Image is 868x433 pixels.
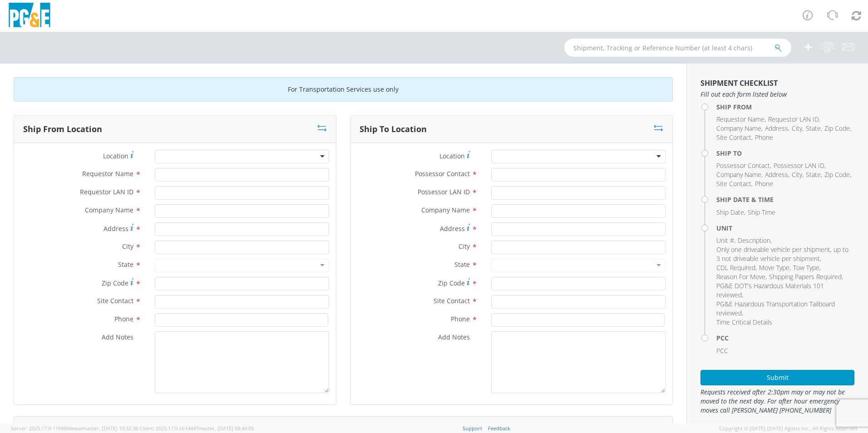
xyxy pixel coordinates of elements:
li: , [824,124,851,133]
span: Address [765,124,788,133]
span: Site Contact [716,133,751,142]
li: , [716,263,757,272]
span: Copyright © [DATE]-[DATE] Agistix Inc., All Rights Reserved [719,425,857,432]
span: master, [DATE] 08:44:05 [198,425,254,432]
span: Company Name [716,124,761,133]
span: Site Contact [716,179,751,188]
li: , [769,272,843,281]
span: Shipping Papers Required [769,272,842,281]
li: , [806,124,822,133]
span: CDL Required [716,263,755,272]
span: PG&E Hazardous Transportation Tailboard reviewed [716,300,835,317]
span: Requestor Name [82,169,133,178]
span: Add Notes [438,333,470,341]
span: City [459,242,470,251]
h4: PCC [716,335,854,341]
span: Requests received after 2:30pm may or may not be moved to the next day. For after hour emergency ... [700,388,854,415]
h3: Ship To Location [360,125,427,134]
span: Address [765,170,788,179]
li: , [792,124,804,133]
span: Client: 2025.17.0-cb14447 [139,425,254,432]
span: Requestor LAN ID [768,115,819,123]
li: , [738,236,772,245]
span: Tow Type [793,263,819,272]
li: , [793,263,821,272]
span: Location [103,152,128,160]
span: Add Notes [102,333,133,341]
a: Feedback [488,425,510,432]
li: , [716,272,767,281]
input: Shipment, Tracking or Reference Number (at least 4 chars) [564,39,791,57]
span: Zip Code [824,170,850,179]
span: Phone [755,133,773,142]
span: Phone [451,315,470,323]
li: , [806,170,822,179]
span: Ship Date [716,208,744,216]
li: , [716,161,771,170]
span: State [806,124,821,133]
span: Address [104,224,128,233]
span: City [792,124,802,133]
span: State [118,260,133,269]
span: master, [DATE] 10:32:38 [83,425,138,432]
span: State [806,170,821,179]
span: Address [440,224,465,233]
h4: Ship To [716,150,854,157]
li: , [759,263,791,272]
li: , [824,170,851,179]
span: Unit # [716,236,734,245]
a: Support [463,425,482,432]
h3: Ship From Location [23,125,102,134]
span: PCC [716,346,728,355]
span: Possessor LAN ID [774,161,824,170]
li: , [716,124,763,133]
span: Move Type [759,263,789,272]
span: Reason For Move [716,272,765,281]
span: Company Name [85,206,133,214]
span: Phone [755,179,773,188]
span: Zip Code [438,279,465,287]
li: , [716,245,852,263]
span: Fill out each form listed below [700,90,854,99]
span: Requestor Name [716,115,764,123]
li: , [792,170,804,179]
li: , [716,115,766,124]
span: Phone [114,315,133,323]
span: Company Name [421,206,470,214]
span: Zip Code [102,279,128,287]
li: , [765,170,789,179]
span: Time Critical Details [716,318,772,326]
li: , [716,179,753,188]
span: Server: 2025.17.0-1194904eeae [11,425,138,432]
li: , [768,115,820,124]
h4: Unit [716,225,854,231]
span: Ship Time [748,208,775,216]
li: , [716,236,735,245]
span: PG&E DOT's Hazardous Materials 101 reviewed [716,281,824,299]
img: pge-logo-06675f144f4cfa6a6814.png [7,3,52,30]
span: Site Contact [434,296,470,305]
li: , [716,300,852,318]
span: State [454,260,470,269]
h4: Ship From [716,103,854,110]
span: Location [439,152,465,160]
li: , [765,124,789,133]
span: Site Contact [97,296,133,305]
h4: Ship Date & Time [716,196,854,203]
span: Possessor Contact [716,161,770,170]
div: For Transportation Services use only [14,77,673,102]
span: Description [738,236,770,245]
span: Possessor LAN ID [418,187,470,196]
span: City [792,170,802,179]
li: , [774,161,826,170]
span: Company Name [716,170,761,179]
span: Requestor LAN ID [80,187,133,196]
button: Submit [700,370,854,385]
strong: Shipment Checklist [700,78,778,88]
li: , [716,281,852,300]
li: , [716,133,753,142]
span: Zip Code [824,124,850,133]
li: , [716,208,745,217]
span: Possessor Contact [415,169,470,178]
span: City [122,242,133,251]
